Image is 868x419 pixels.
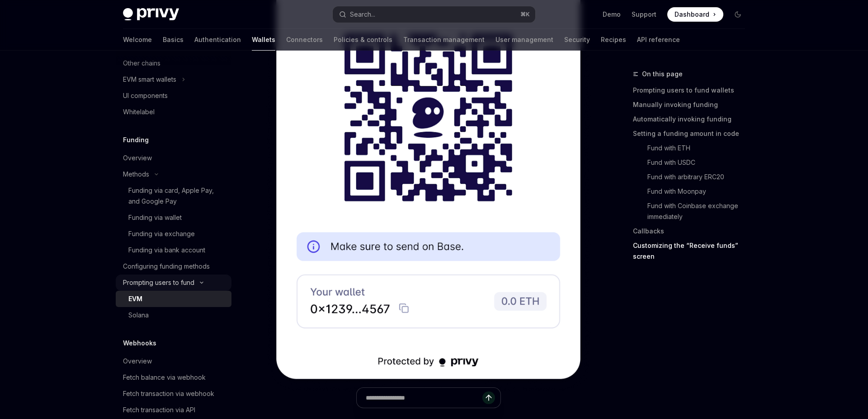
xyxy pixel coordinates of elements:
div: EVM smart wallets [123,74,176,85]
a: Security [564,29,590,51]
a: Funding via card, Apple Pay, and Google Pay [116,182,231,209]
div: Fetch balance via webhook [123,372,206,383]
div: Funding via bank account [128,245,205,256]
div: Funding via exchange [128,228,195,239]
div: Prompting users to fund [123,277,194,288]
a: API reference [637,29,680,51]
img: dark logo [123,8,179,21]
a: Funding via wallet [116,209,231,226]
div: Whitelabel [123,107,155,117]
div: EVM [128,293,142,304]
a: Dashboard [667,7,723,22]
div: Fetch transaction via API [123,405,195,415]
a: Fund with ETH [647,141,752,155]
a: Support [632,10,656,19]
a: Basics [163,29,184,51]
a: Overview [116,150,231,166]
button: Toggle dark mode [731,7,745,22]
a: Demo [603,10,621,19]
a: Fetch transaction via API [116,402,231,418]
a: Prompting users to fund wallets [633,83,752,98]
a: Whitelabel [116,104,231,120]
div: UI components [123,90,168,101]
a: Authentication [194,29,241,51]
a: Customizing the “Receive funds” screen [633,238,752,264]
div: Fetch transaction via webhook [123,388,214,399]
a: EVM [116,291,231,307]
div: Methods [123,169,149,180]
a: Overview [116,353,231,369]
button: Send message [482,391,495,404]
span: On this page [642,69,683,79]
h5: Webhooks [123,338,156,349]
div: Overview [123,356,152,367]
span: Dashboard [675,10,709,19]
a: Fund with arbitrary ERC20 [647,170,752,184]
a: Welcome [123,29,152,51]
a: Connectors [286,29,323,51]
a: Automatically invoking funding [633,112,752,126]
button: Search...⌘K [333,6,535,23]
h5: Funding [123,135,149,145]
a: Fund with Coinbase exchange immediately [647,199,752,224]
div: Configuring funding methods [123,261,210,272]
a: Funding via bank account [116,242,231,258]
span: ⌘ K [520,11,530,18]
a: User management [495,29,553,51]
div: Funding via wallet [128,212,182,223]
a: Setting a funding amount in code [633,126,752,141]
a: UI components [116,88,231,104]
a: Fetch balance via webhook [116,369,231,386]
a: Transaction management [403,29,485,51]
a: Recipes [601,29,626,51]
a: Policies & controls [334,29,392,51]
a: Funding via exchange [116,226,231,242]
a: Fund with Moonpay [647,184,752,199]
div: Funding via card, Apple Pay, and Google Pay [128,185,226,207]
div: Search... [350,9,375,20]
a: Manually invoking funding [633,98,752,112]
a: Solana [116,307,231,323]
a: Fetch transaction via webhook [116,386,231,402]
a: Callbacks [633,224,752,238]
a: Wallets [252,29,275,51]
div: Solana [128,310,149,321]
a: Fund with USDC [647,155,752,170]
div: Overview [123,153,152,163]
a: Configuring funding methods [116,258,231,275]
